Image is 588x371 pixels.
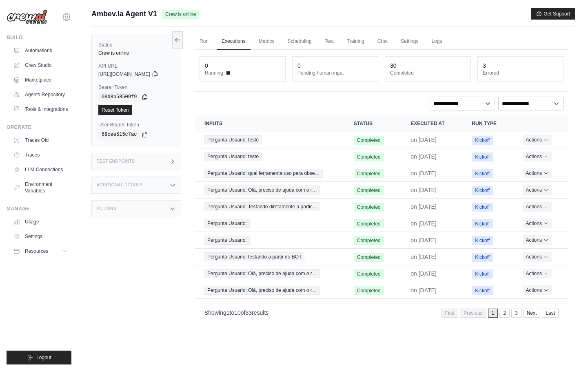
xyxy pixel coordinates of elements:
[523,152,552,161] button: Actions for execution
[98,63,174,69] label: API URL
[523,269,552,278] button: Actions for execution
[10,73,71,86] a: Marketplace
[204,185,334,194] a: View execution details for Pergunta Usuario
[483,62,486,70] div: 3
[10,178,71,197] a: Environment Variables
[7,124,71,130] div: Operate
[354,136,384,145] span: Completed
[499,309,510,318] a: 2
[472,253,493,262] span: Kickoff
[204,286,334,295] a: View execution details for Pergunta Usuario
[320,33,339,50] a: Test
[234,309,241,316] span: 10
[98,71,150,77] span: [URL][DOMAIN_NAME]
[531,8,575,20] button: Get Support
[410,287,437,294] time: September 15, 2025 at 19:00 GMT-3
[390,70,466,76] dt: Completed
[10,148,71,161] a: Traces
[98,105,132,115] a: Reset Token
[354,169,384,178] span: Completed
[523,202,552,212] button: Actions for execution
[10,59,71,72] a: Crew Studio
[472,152,493,161] span: Kickoff
[25,248,48,254] span: Resources
[462,115,513,132] th: Run Type
[354,152,384,161] span: Completed
[98,84,174,91] label: Bearer Token
[98,92,140,102] code: 09d8b58509f9
[204,286,320,295] span: Pergunta Usuario: Olá, preciso de ajuda com o r…
[204,309,268,317] p: Showing to of results
[410,137,437,143] time: September 16, 2025 at 16:48 GMT-3
[344,115,401,132] th: Status
[472,286,493,295] span: Kickoff
[297,62,301,70] div: 0
[204,202,320,211] span: Pergunta Usuario: Testando diretamente a partir…
[254,33,280,50] a: Metrics
[91,8,157,20] span: Ambev.Ia Agent V1
[410,270,437,277] time: September 15, 2025 at 19:01 GMT-3
[547,332,588,371] div: Widget de chat
[204,236,334,245] a: View execution details for Pergunta Usuario
[472,136,493,145] span: Kickoff
[204,152,262,161] span: Pergunta Usuario: teste
[354,269,384,278] span: Completed
[204,219,334,228] a: View execution details for Pergunta Usuario
[547,332,588,371] iframe: Chat Widget
[523,285,552,295] button: Actions for execution
[195,115,344,132] th: Inputs
[354,219,384,228] span: Completed
[205,62,208,70] div: 0
[205,70,223,76] span: Running
[97,206,116,211] h3: Actions
[226,309,230,316] span: 1
[204,252,334,261] a: View execution details for Pergunta Usuario
[204,135,262,144] span: Pergunta Usuario: teste
[10,163,71,176] a: LLM Connections
[162,10,199,19] span: Crew is online
[410,203,437,210] time: September 15, 2025 at 19:10 GMT-3
[460,309,486,318] span: Previous
[483,70,558,76] dt: Errored
[523,235,552,245] button: Actions for execution
[542,309,559,318] a: Last
[204,152,334,161] a: View execution details for Pergunta Usuario
[297,70,373,76] dt: Pending human input
[472,269,493,278] span: Kickoff
[204,269,334,278] a: View execution details for Pergunta Usuario
[204,169,334,178] a: View execution details for Pergunta Usuario
[410,237,437,243] time: September 15, 2025 at 19:10 GMT-3
[7,34,71,41] div: Build
[195,33,213,50] a: Run
[472,236,493,245] span: Kickoff
[354,286,384,295] span: Completed
[390,62,397,70] div: 30
[342,33,369,50] a: Training
[442,309,559,318] nav: Pagination
[217,33,251,50] a: Executions
[10,88,71,101] a: Agents Repository
[10,215,71,228] a: Usage
[204,269,320,278] span: Pergunta Usuario: Olá, preciso de ajuda com o r…
[204,202,334,211] a: View execution details for Pergunta Usuario
[195,115,568,323] section: Crew executions table
[523,135,552,145] button: Actions for execution
[511,309,521,318] a: 3
[204,219,250,228] span: Pergunta Usuario:
[98,50,174,56] div: Crew is online
[401,115,462,132] th: Executed at
[282,33,316,50] a: Scheduling
[410,187,437,193] time: September 16, 2025 at 13:40 GMT-3
[410,170,437,177] time: September 16, 2025 at 14:12 GMT-3
[472,169,493,178] span: Kickoff
[396,33,423,50] a: Settings
[410,254,437,260] time: September 15, 2025 at 19:01 GMT-3
[245,309,252,316] span: 33
[426,33,447,50] a: Logs
[523,168,552,178] button: Actions for execution
[98,121,174,128] label: User Bearer Token
[10,245,71,258] button: Resources
[195,302,568,323] nav: Pagination
[442,309,458,318] span: First
[410,220,437,227] time: September 15, 2025 at 19:10 GMT-3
